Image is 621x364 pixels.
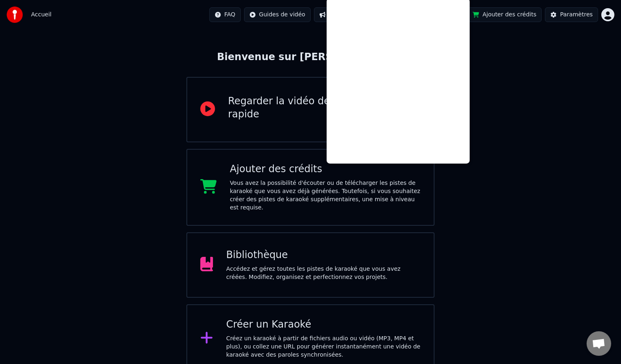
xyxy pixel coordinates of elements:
span: Accueil [31,11,52,19]
button: FAQ [209,7,241,22]
div: Accédez et gérez toutes les pistes de karaoké que vous avez créées. Modifiez, organisez et perfec... [226,265,421,281]
button: Guides de vidéo [244,7,311,22]
div: Paramètres [560,11,593,19]
div: Ouvrir le chat [587,331,611,356]
div: Créez un karaoké à partir de fichiers audio ou vidéo (MP3, MP4 et plus), ou collez une URL pour g... [226,335,421,359]
div: Bibliothèque [226,249,421,262]
div: Créer un Karaoké [226,318,421,331]
div: Vous avez la possibilité d'écouter ou de télécharger les pistes de karaoké que vous avez déjà gén... [230,179,421,212]
div: Ajouter des crédits [230,163,421,176]
button: Paramètres [545,7,598,22]
img: youka [7,7,23,23]
nav: breadcrumb [31,11,52,19]
div: Bienvenue sur [PERSON_NAME] [217,51,404,64]
button: Ajouter des crédits [467,7,542,22]
div: Regarder la vidéo de démarrage rapide [228,95,421,121]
